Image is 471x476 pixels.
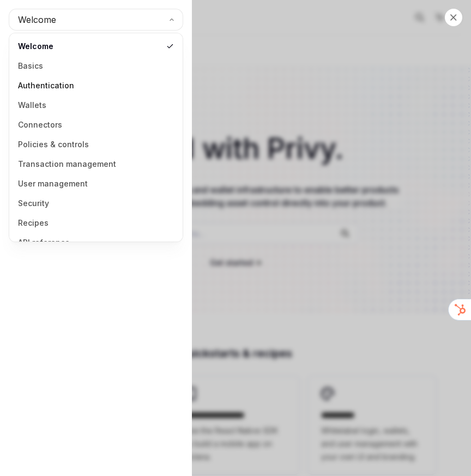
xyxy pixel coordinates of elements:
[13,56,179,76] a: Basics
[13,37,179,56] a: Welcome
[18,13,56,26] span: Welcome
[13,213,179,233] a: Recipes
[13,115,179,135] a: Connectors
[13,233,179,252] a: API reference
[13,174,179,194] a: User management
[13,154,179,174] a: Transaction management
[9,33,183,242] div: Welcome
[13,76,179,95] a: Authentication
[9,9,183,31] button: Welcome
[13,194,179,213] a: Security
[13,135,179,154] a: Policies & controls
[13,95,179,115] a: Wallets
